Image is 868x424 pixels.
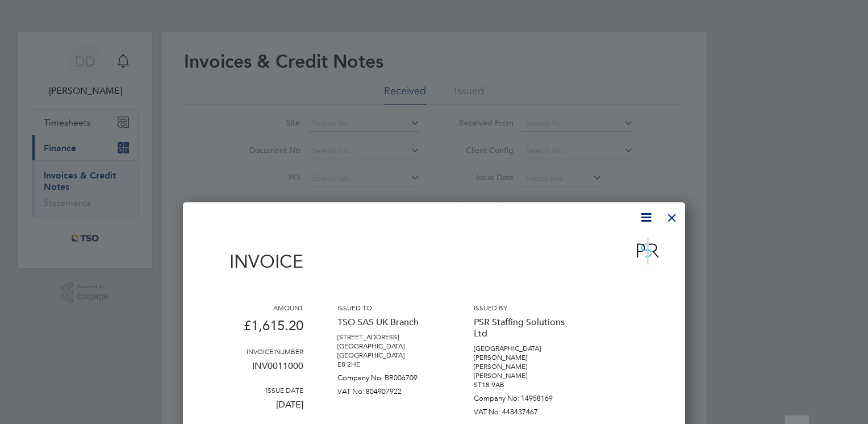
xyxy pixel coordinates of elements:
p: TSO SAS UK Branch [337,312,440,332]
p: [PERSON_NAME] [474,371,576,380]
p: VAT No: 804907922 [337,383,440,396]
p: Company No: 14958169 [474,389,576,403]
p: Company No: BR006709 [337,369,440,383]
p: INV0011000 [201,356,303,385]
p: VAT No: 448437467 [474,403,576,417]
p: [DATE] [201,394,303,424]
p: E8 2HE [337,360,440,369]
h1: Invoice [201,251,303,272]
p: [PERSON_NAME] [474,362,576,371]
p: [GEOGRAPHIC_DATA] [337,351,440,360]
h3: Issued by [474,303,576,312]
img: psrsolutions-logo-remittance.png [629,234,667,268]
p: [GEOGRAPHIC_DATA] [337,342,440,351]
p: PSR Staffing Solutions Ltd [474,312,576,344]
p: £1,615.20 [201,312,303,347]
p: [STREET_ADDRESS] [337,332,440,342]
h3: Amount [201,303,303,312]
h3: Invoice number [201,347,303,356]
p: [GEOGRAPHIC_DATA][PERSON_NAME] [474,344,576,362]
p: ST18 9AB [474,380,576,389]
h3: Issue date [201,385,303,394]
h3: Issued to [337,303,440,312]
